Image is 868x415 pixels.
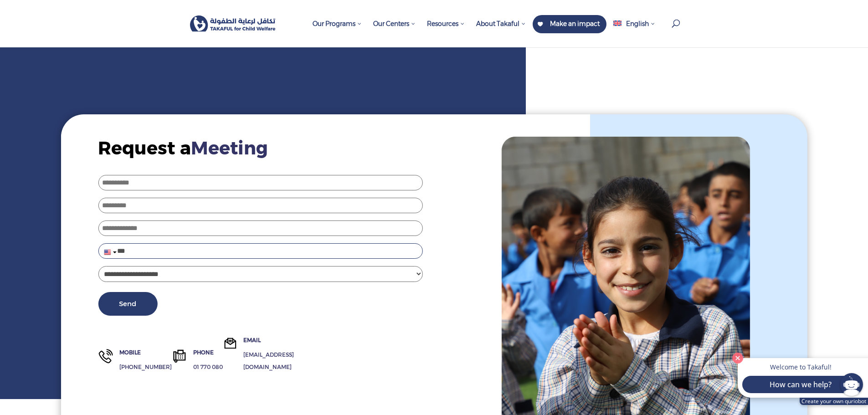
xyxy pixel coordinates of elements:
a: Our Centers [369,15,420,47]
a: EMAIL [243,337,261,343]
p: Welcome to Takaful! [747,363,854,371]
a: Our Programs [308,15,366,47]
button: Send [98,292,157,316]
img: Takaful [190,15,276,32]
a: Resources [422,15,469,47]
span: English [626,20,649,28]
a: Make an impact [533,15,606,33]
a: English [609,15,659,47]
p: 01 770 080 [193,361,223,373]
a: PHONE [193,349,214,356]
span: Our Centers [373,20,416,28]
span: Make an impact [550,20,600,28]
span: Resources [427,20,465,28]
a: About Takaful [472,15,530,47]
p: [PHONE_NUMBER] [119,361,172,373]
button: Close [730,350,745,366]
a: Create your own quriobot [800,398,868,405]
a: MOBILE [119,349,141,356]
p: [EMAIL_ADDRESS][DOMAIN_NAME] [243,348,294,373]
span: About Takaful [476,20,526,28]
button: How can we help? [742,376,859,393]
span: Our Programs [313,20,362,28]
h2: Request a [98,136,423,164]
span: Meeting [191,137,268,159]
